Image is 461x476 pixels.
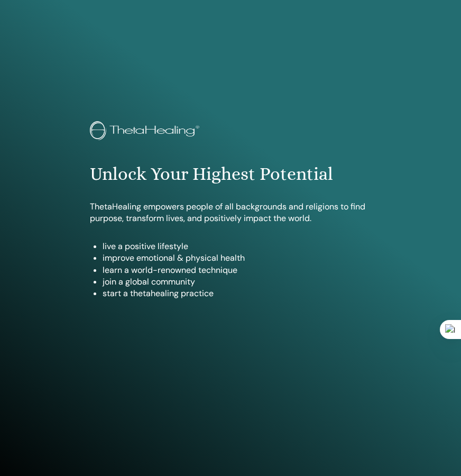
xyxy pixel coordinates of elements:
p: ThetaHealing empowers people of all backgrounds and religions to find purpose, transform lives, a... [90,201,371,225]
li: improve emotional & physical health [103,252,371,264]
li: join a global community [103,276,371,288]
li: start a thetahealing practice [103,288,371,299]
li: live a positive lifestyle [103,241,371,252]
h1: Unlock Your Highest Potential [90,163,371,185]
li: learn a world-renowned technique [103,264,371,276]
